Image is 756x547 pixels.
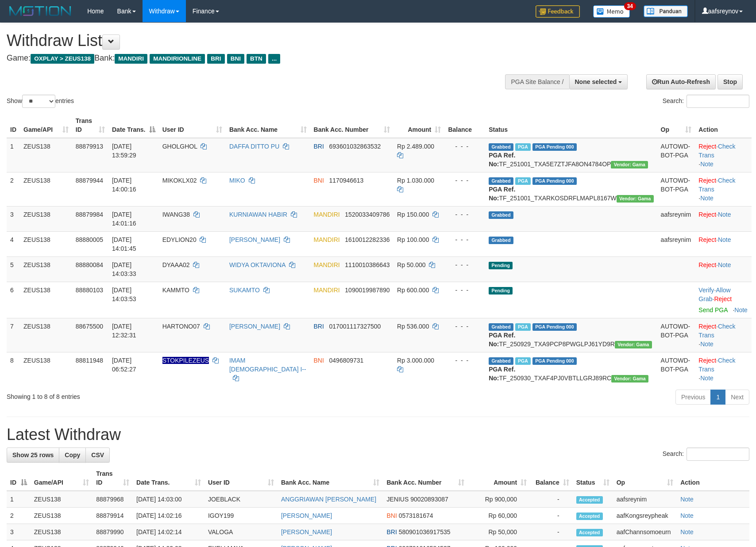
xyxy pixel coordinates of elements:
[515,177,531,185] span: Marked by aafpengsreynich
[613,508,677,524] td: aafKongsreypheak
[7,95,74,108] label: Show entries
[613,524,677,540] td: aafChannsomoeurn
[657,352,695,386] td: AUTOWD-BOT-PGA
[530,466,573,491] th: Balance: activate to sort column ascending
[725,390,749,405] a: Next
[687,448,749,461] input: Search:
[159,113,226,138] th: User ID: activate to sort column ascending
[468,491,530,508] td: Rp 900,000
[489,186,515,202] b: PGA Ref. No:
[448,356,482,365] div: - - -
[226,113,310,138] th: Bank Acc. Name: activate to sort column ascending
[7,524,31,540] td: 3
[7,426,749,444] h1: Latest Withdraw
[657,138,695,172] td: AUTOWD-BOT-PGA
[162,323,200,330] span: HARTONO07
[698,287,714,294] a: Verify
[644,5,688,17] img: panduan.png
[31,54,94,64] span: OXPLAY > ZEUS138
[386,512,397,519] span: BNI
[448,176,482,185] div: - - -
[31,524,93,540] td: ZEUS138
[150,54,205,64] span: MANDIRIONLINE
[112,323,136,339] span: [DATE] 12:32:31
[698,177,735,193] a: Check Trans
[695,231,752,256] td: ·
[698,236,716,243] a: Reject
[680,512,694,519] a: Note
[162,261,190,268] span: DYAAA02
[489,237,513,244] span: Grabbed
[698,306,727,314] a: Send PGA
[314,287,340,294] span: MANDIRI
[485,318,657,352] td: TF_250929_TXA9PCP8PWGLPJ61YD9R
[7,352,20,386] td: 8
[7,256,20,282] td: 5
[281,512,332,519] a: [PERSON_NAME]
[717,74,743,89] a: Stop
[399,512,433,519] span: Copy 0573181674 to clipboard
[611,375,648,383] span: Vendor URL: https://trx31.1velocity.biz
[489,332,515,348] b: PGA Ref. No:
[698,287,730,302] a: Allow Grab
[314,211,340,218] span: MANDIRI
[663,448,749,461] label: Search:
[448,142,482,151] div: - - -
[329,143,381,150] span: Copy 693601032863532 to clipboard
[530,508,573,524] td: -
[687,95,749,108] input: Search:
[680,528,694,536] a: Note
[397,177,434,184] span: Rp 1.030.000
[93,524,133,540] td: 88879990
[20,352,72,386] td: ZEUS138
[268,54,280,64] span: ...
[700,375,714,382] a: Note
[646,74,716,89] a: Run Auto-Refresh
[515,357,531,365] span: Marked by aafsreyleap
[93,508,133,524] td: 88879914
[624,2,636,10] span: 34
[397,143,434,150] span: Rp 2.489.000
[7,32,495,50] h1: Withdraw List
[162,236,197,243] span: EDYLION20
[247,54,266,64] span: BTN
[718,211,731,218] a: Note
[133,491,204,508] td: [DATE] 14:03:00
[505,74,569,89] div: PGA Site Balance /
[573,466,613,491] th: Status: activate to sort column ascending
[657,206,695,231] td: aafsreynim
[698,323,716,330] a: Reject
[444,113,485,138] th: Balance
[76,143,103,150] span: 88879913
[115,54,147,64] span: MANDIRI
[7,206,20,231] td: 3
[710,390,725,405] a: 1
[397,236,429,243] span: Rp 100.000
[530,491,573,508] td: -
[7,172,20,206] td: 2
[386,528,397,536] span: BRI
[20,172,72,206] td: ZEUS138
[207,54,224,64] span: BRI
[133,466,204,491] th: Date Trans.: activate to sort column ascending
[162,177,197,184] span: MIKOKLX02
[76,236,103,243] span: 88880005
[680,496,694,503] a: Note
[229,236,280,243] a: [PERSON_NAME]
[485,352,657,386] td: TF_250930_TXAF4PJ0VBTLLGRJ89RC
[489,177,513,185] span: Grabbed
[20,206,72,231] td: ZEUS138
[695,206,752,231] td: ·
[485,138,657,172] td: TF_251001_TXA5E7ZTJFA8ON4784OP
[698,357,735,373] a: Check Trans
[677,466,749,491] th: Action
[345,211,390,218] span: Copy 1520033409786 to clipboard
[613,491,677,508] td: aafsreynim
[393,113,444,138] th: Amount: activate to sort column ascending
[22,95,55,108] select: Showentries
[532,177,577,185] span: PGA Pending
[229,211,287,218] a: KURNIAWAN HABIR
[204,524,278,540] td: VALOGA
[112,287,136,302] span: [DATE] 14:03:53
[698,177,716,184] a: Reject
